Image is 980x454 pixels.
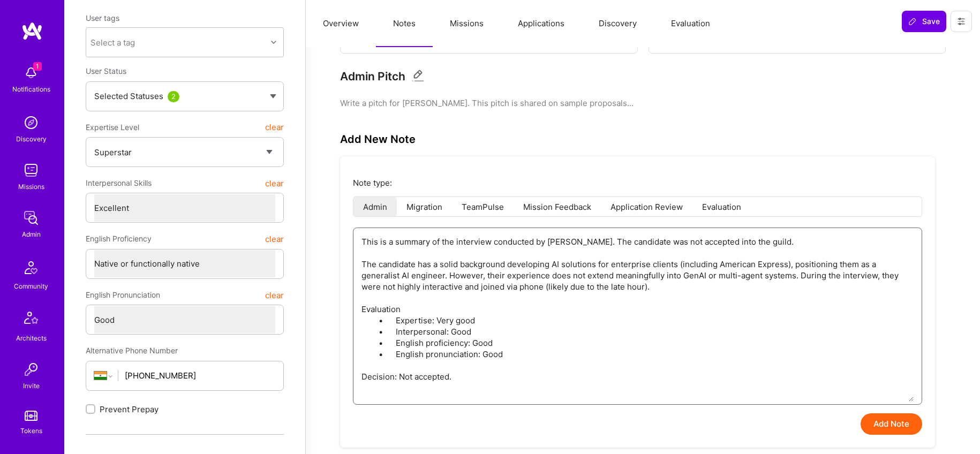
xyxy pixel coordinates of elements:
img: teamwork [20,160,42,181]
div: Tokens [20,425,42,436]
span: English Pronunciation [86,285,160,305]
span: Selected Statuses [94,91,163,101]
div: Invite [23,380,40,391]
button: clear [265,229,284,248]
li: Migration [397,197,452,216]
li: Application Review [601,197,692,216]
button: clear [265,285,284,305]
i: Edit [412,70,424,82]
div: Community [14,281,48,292]
img: logo [21,21,43,41]
img: admin teamwork [20,207,42,229]
div: Admin [22,229,41,240]
span: English Proficiency [86,229,152,248]
span: 1 [33,62,42,71]
div: Select a tag [91,37,135,48]
p: Note type: [353,177,922,188]
div: Missions [18,181,44,192]
h3: Add New Note [340,133,416,146]
img: bell [20,62,42,84]
span: Interpersonal Skills [86,173,152,193]
div: Discovery [16,133,47,145]
span: User Status [86,66,126,75]
label: User tags [86,13,119,23]
li: TeamPulse [452,197,514,216]
img: Architects [18,307,44,332]
span: Prevent Prepay [100,404,159,415]
img: Community [18,255,44,281]
input: +1 (000) 000-0000 [125,362,275,389]
span: Alternative Phone Number [86,346,178,355]
li: Evaluation [692,197,751,216]
h3: Admin Pitch [340,70,405,83]
button: clear [265,173,284,193]
img: tokens [25,411,37,421]
pre: Write a pitch for [PERSON_NAME]. This pitch is shared on sample proposals... [340,97,946,109]
div: 2 [168,91,179,102]
span: Save [908,16,940,27]
li: Mission Feedback [514,197,601,216]
i: icon Chevron [271,40,276,45]
button: Save [902,11,946,32]
button: clear [265,118,284,137]
div: Architects [16,332,47,344]
img: discovery [20,112,42,133]
button: Add Note [861,413,922,435]
li: Admin [353,197,397,216]
textarea: This is a summary of the interview conducted by [PERSON_NAME]. The candidate was not accepted int... [361,228,914,402]
img: Invite [20,359,42,380]
div: Notifications [12,84,50,95]
span: Expertise Level [86,118,139,137]
img: caret [270,94,276,99]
